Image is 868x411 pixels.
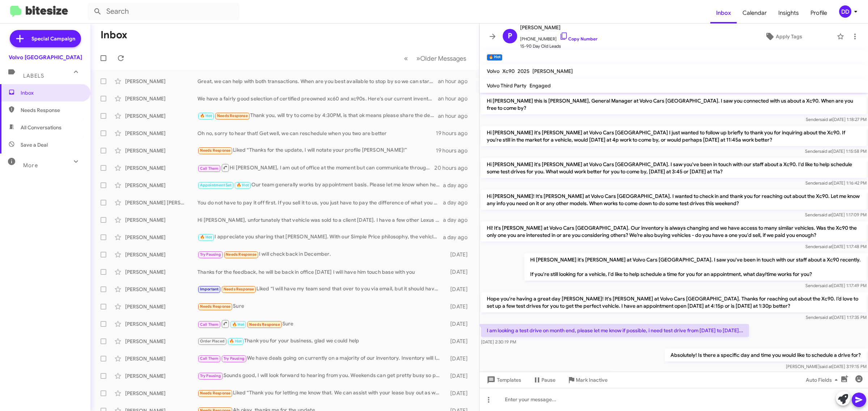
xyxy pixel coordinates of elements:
[224,356,244,361] span: Try Pausing
[125,372,197,380] div: [PERSON_NAME]
[487,54,502,61] small: 🔥 Hot
[737,3,773,23] a: Calendar
[200,356,219,361] span: Call Them
[443,320,473,328] div: [DATE]
[101,29,127,41] h1: Inbox
[805,244,867,249] span: Sender [DATE] 1:17:48 PM
[820,364,832,369] span: said at
[125,338,197,345] div: [PERSON_NAME]
[125,112,197,120] div: [PERSON_NAME]
[125,251,197,258] div: [PERSON_NAME]
[481,190,867,210] p: Hi [PERSON_NAME]! It's [PERSON_NAME] at Volvo Cars [GEOGRAPHIC_DATA]. I wanted to check in and th...
[197,354,443,363] div: We have deals going on currently on a majority of our inventory. Inventory will lessen as the yea...
[520,32,597,43] span: [PHONE_NUMBER]
[200,183,232,187] span: Appointment Set
[217,113,248,118] span: Needs Response
[773,3,805,23] a: Insights
[665,349,867,362] p: Absolutely! Is there a specific day and time you would like to schedule a drive for?
[733,30,833,43] button: Apply Tags
[237,183,249,187] span: 🔥 Hot
[480,373,527,386] button: Templates
[200,252,221,257] span: Try Pausing
[443,216,473,224] div: a day ago
[197,268,443,276] div: Thanks for the feedback, he will be back in office [DATE] I will have him touch base with you
[502,68,515,74] span: Xc90
[420,55,466,62] span: Older Messages
[125,78,197,85] div: [PERSON_NAME]
[438,78,473,85] div: an hour ago
[481,158,867,178] p: Hi [PERSON_NAME] it's [PERSON_NAME] at Volvo Cars [GEOGRAPHIC_DATA]. I saw you've been in touch w...
[805,212,867,217] span: Sender [DATE] 1:17:09 PM
[438,112,473,120] div: an hour ago
[561,373,613,386] button: Mark Inactive
[805,3,833,23] span: Profile
[125,286,197,293] div: [PERSON_NAME]
[819,212,832,217] span: said at
[481,292,867,312] p: Hope you're having a great day [PERSON_NAME]! It's [PERSON_NAME] at Volvo Cars [GEOGRAPHIC_DATA]....
[443,338,473,345] div: [DATE]
[197,112,438,120] div: Thank you, will try to come by 4:30PM, is that ok means please share the details, address and con...
[229,339,242,343] span: 🔥 Hot
[820,117,833,122] span: said at
[443,182,473,189] div: a day ago
[805,180,867,186] span: Sender [DATE] 1:16:42 PM
[487,82,527,89] span: Volvo Third Party
[197,372,443,380] div: Sounds good, I will look forward to hearing from you. Weekends can get pretty busy so please keep...
[443,286,473,293] div: [DATE]
[197,285,443,293] div: Liked “I will have my team send that over to you via email, but it should have approximately 3k o...
[487,68,499,74] span: Volvo
[200,322,219,327] span: Call Them
[21,141,48,148] span: Save a Deal
[520,23,597,32] span: [PERSON_NAME]
[800,373,846,386] button: Auto Fields
[200,148,231,153] span: Needs Response
[412,51,471,66] button: Next
[416,54,420,63] span: »
[524,253,867,281] p: Hi [PERSON_NAME] it's [PERSON_NAME] at Volvo Cars [GEOGRAPHIC_DATA]. I saw you've been in touch w...
[786,364,867,369] span: [PERSON_NAME] [DATE] 3:19:15 PM
[197,337,443,345] div: Thank you for your business, glad we could help
[400,51,412,66] button: Previous
[200,391,231,395] span: Needs Response
[197,130,436,137] div: Oh no, sorry to hear that! Get well, we can reschedule when you two are better
[125,95,197,102] div: [PERSON_NAME]
[559,36,597,42] a: Copy Number
[10,30,81,47] a: Special Campaign
[31,35,75,42] span: Special Campaign
[820,180,832,186] span: said at
[200,113,212,118] span: 🔥 Hot
[197,95,438,102] div: We have a fairly good selection of certified preowned xc60 and xc90s. Here's our current inventor...
[443,303,473,310] div: [DATE]
[520,43,597,50] span: 15-90 Day Old Leads
[197,78,438,85] div: Great, we can help with both transactions. When are you best available to stop by so we can start...
[443,251,473,258] div: [DATE]
[88,3,239,20] input: Search
[200,287,219,291] span: Important
[125,234,197,241] div: [PERSON_NAME]
[443,355,473,362] div: [DATE]
[200,304,231,309] span: Needs Response
[125,130,197,137] div: [PERSON_NAME]
[820,244,832,249] span: said at
[200,235,212,239] span: 🔥 Hot
[481,126,867,146] p: Hi [PERSON_NAME] it's [PERSON_NAME] at Volvo Cars [GEOGRAPHIC_DATA] I just wanted to follow up br...
[529,82,551,89] span: Engaged
[443,268,473,276] div: [DATE]
[23,162,38,169] span: More
[481,339,516,345] span: [DATE] 2:30:19 PM
[9,54,82,61] div: Volvo [GEOGRAPHIC_DATA]
[436,147,473,154] div: 19 hours ago
[197,250,443,259] div: I will check back in December.
[710,3,737,23] a: Inbox
[197,163,434,172] div: Hi [PERSON_NAME], I am out of office at the moment but can communicate through text. Would you li...
[776,30,802,43] span: Apply Tags
[224,287,254,291] span: Needs Response
[197,181,443,189] div: Our team generally works by appointment basis. Please let me know when he needs to be available t...
[541,373,556,386] span: Pause
[820,315,833,320] span: said at
[125,355,197,362] div: [PERSON_NAME]
[23,73,44,79] span: Labels
[833,5,860,18] button: DD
